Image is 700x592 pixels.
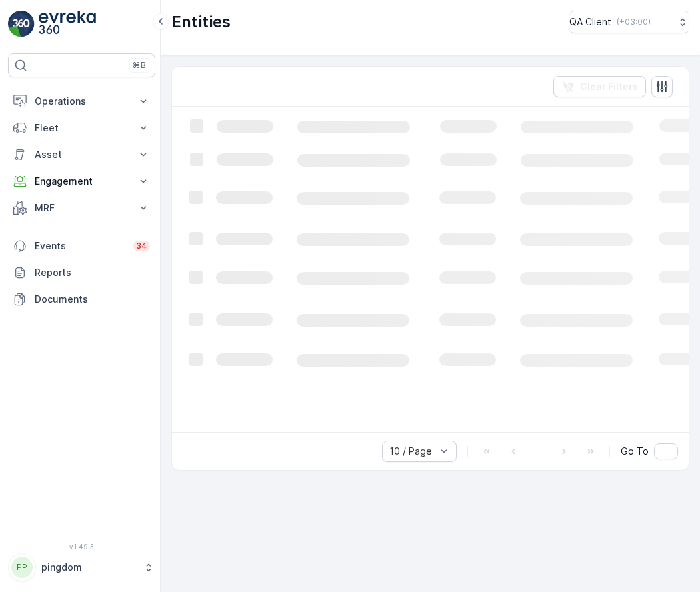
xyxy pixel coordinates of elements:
p: Fleet [35,121,129,135]
p: QA Client [569,15,611,29]
span: v 1.49.3 [8,543,155,551]
button: Operations [8,88,155,115]
div: PP [11,557,33,578]
p: Documents [35,293,150,306]
p: pingdom [41,561,137,574]
span: Go To [621,445,649,458]
button: Asset [8,141,155,168]
button: Engagement [8,168,155,195]
button: QA Client(+03:00) [569,11,689,33]
p: MRF [35,201,129,215]
p: ( +03:00 ) [617,17,651,27]
p: Events [35,239,125,253]
img: logo_light-DOdMpM7g.png [39,11,96,37]
button: PPpingdom [8,553,155,581]
img: logo [8,11,35,37]
p: Clear Filters [580,80,638,93]
button: MRF [8,195,155,221]
button: Fleet [8,115,155,141]
a: Documents [8,286,155,313]
p: Entities [171,11,231,33]
a: Reports [8,259,155,286]
p: Operations [35,95,129,108]
a: Events34 [8,233,155,259]
p: 34 [136,241,147,251]
p: Reports [35,266,150,279]
p: Engagement [35,175,129,188]
button: Clear Filters [553,76,646,97]
p: Asset [35,148,129,161]
p: ⌘B [133,60,146,71]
